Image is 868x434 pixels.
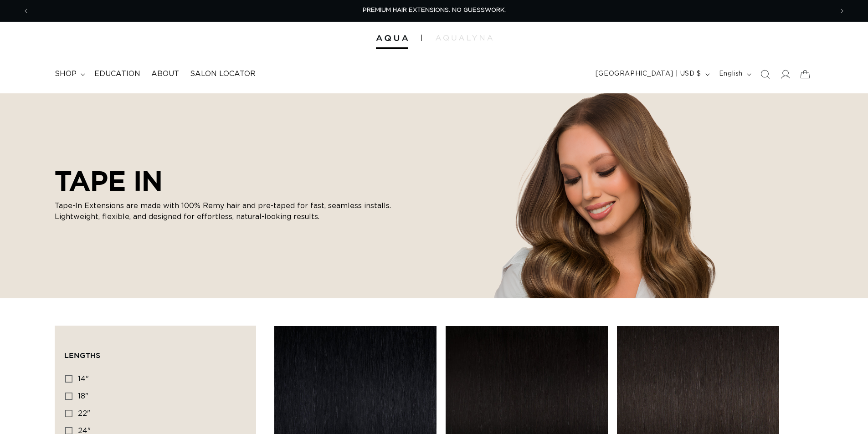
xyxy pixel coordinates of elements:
[78,393,88,400] span: 18"
[55,165,401,197] h2: TAPE IN
[146,64,185,84] a: About
[190,69,256,79] span: Salon Locator
[16,2,36,20] button: Previous announcement
[55,200,401,222] p: Tape-In Extensions are made with 100% Remy hair and pre-taped for fast, seamless installs. Lightw...
[185,64,261,84] a: Salon Locator
[64,335,247,368] summary: Lengths (0 selected)
[89,64,146,84] a: Education
[363,7,506,13] span: PREMIUM HAIR EXTENSIONS. NO GUESSWORK.
[590,66,714,83] button: [GEOGRAPHIC_DATA] | USD $
[49,64,89,84] summary: shop
[436,35,493,41] img: aqualyna.com
[78,410,90,417] span: 22"
[832,2,852,20] button: Next announcement
[94,69,140,79] span: Education
[64,351,100,359] span: Lengths
[376,35,408,41] img: Aqua Hair Extensions
[596,69,701,79] span: [GEOGRAPHIC_DATA] | USD $
[755,64,775,84] summary: Search
[719,69,743,79] span: English
[78,375,89,383] span: 14"
[151,69,179,79] span: About
[55,69,77,79] span: shop
[714,66,755,83] button: English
